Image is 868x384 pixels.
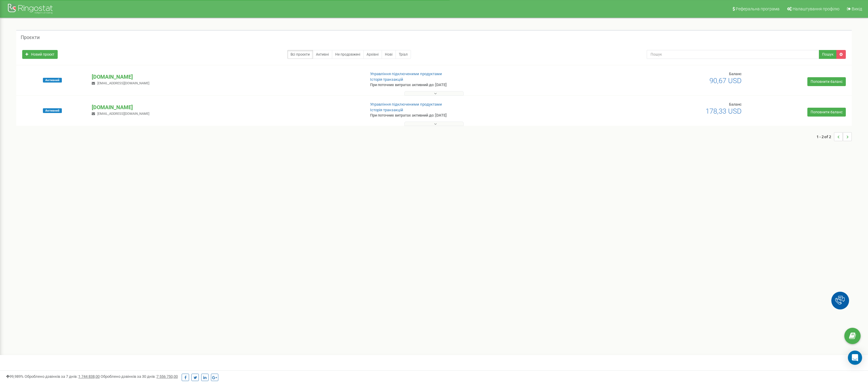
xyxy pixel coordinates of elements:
span: Баланс [729,102,742,107]
a: Новий проєкт [22,50,58,59]
span: Активний [43,78,62,83]
a: Поповнити баланс [807,77,846,86]
div: Open Intercom Messenger [848,351,862,365]
a: Всі проєкти [287,50,313,59]
span: Активний [43,108,62,113]
a: Історія транзакцій [370,77,403,82]
nav: ... [817,126,852,147]
span: 178,33 USD [706,107,742,115]
span: Налаштування профілю [793,7,839,11]
input: Пошук [647,50,819,59]
p: При поточних витратах активний до: [DATE] [370,82,569,88]
p: [DOMAIN_NAME] [92,73,360,81]
span: 90,67 USD [709,77,742,85]
a: Тріал [396,50,411,59]
p: [DOMAIN_NAME] [92,104,360,111]
a: Поповнити баланс [807,108,846,117]
a: Нові [382,50,396,59]
a: Управління підключеними продуктами [370,102,442,107]
p: При поточних витратах активний до: [DATE] [370,113,569,118]
span: Вихід [852,7,862,11]
a: Управління підключеними продуктами [370,72,442,76]
a: Активні [313,50,332,59]
span: Баланс [729,72,742,76]
span: [EMAIL_ADDRESS][DOMAIN_NAME] [97,81,149,85]
a: Архівні [363,50,382,59]
a: Історія транзакцій [370,108,403,112]
h5: Проєкти [21,35,40,40]
span: [EMAIL_ADDRESS][DOMAIN_NAME] [97,112,149,116]
span: Реферальна програма [736,7,780,11]
span: 1 - 2 of 2 [817,132,834,141]
a: Не продовжені [332,50,364,59]
button: Пошук [819,50,837,59]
